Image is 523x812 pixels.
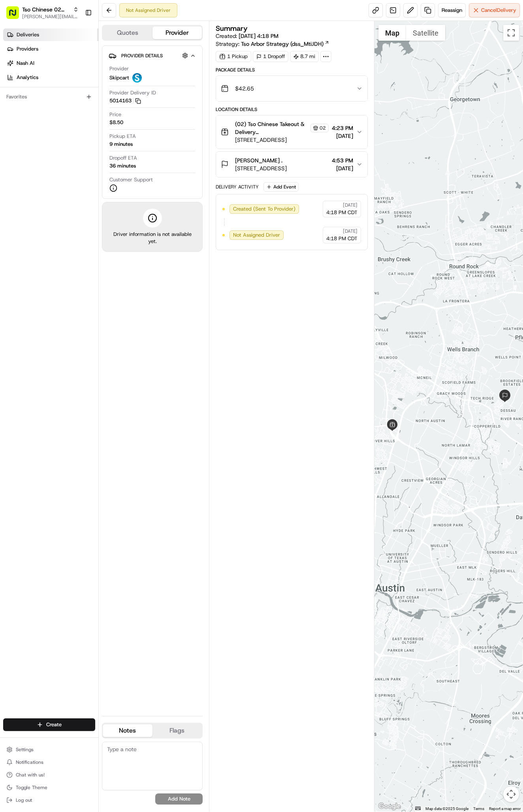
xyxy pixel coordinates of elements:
button: Chat with us! [3,769,95,780]
img: Nash [8,8,24,24]
span: Provider Delivery ID [109,89,156,96]
span: [DATE] [332,164,353,172]
button: 5014163 [109,97,141,104]
div: 💻 [67,177,73,184]
span: [DATE] [90,144,106,150]
span: $42.65 [235,85,254,92]
p: Welcome 👋 [8,32,144,44]
span: Map data ©2025 Google [425,806,468,811]
span: Providers [17,45,38,53]
span: [DATE] [110,122,126,129]
img: Antonia (Store Manager) [8,115,21,128]
button: Provider [152,26,202,39]
span: [DATE] [332,132,353,140]
button: Toggle Theme [3,782,95,793]
span: Tso Arbor Strategy (dss_MtiJDH) [241,40,324,48]
span: Provider [109,65,129,72]
button: Quotes [103,26,152,39]
button: Notifications [3,757,95,768]
div: Past conversations [8,103,51,109]
div: Strategy: [216,40,329,48]
img: Wisdom Oko [8,136,21,152]
span: Provider Details [121,53,163,59]
span: Log out [16,797,32,803]
button: [PERSON_NAME] .[STREET_ADDRESS]4:53 PM[DATE] [216,152,367,177]
h3: Summary [216,25,248,32]
span: Knowledge Base [16,177,60,185]
span: Toggle Theme [16,784,47,791]
button: Tso Chinese 02 Arbor [22,6,70,13]
img: 1736555255976-a54dd68f-1ca7-489b-9aae-adbdc363a1c4 [8,75,22,90]
span: API Documentation [75,177,127,185]
button: (02) Tso Chinese Takeout & Delivery [GEOGRAPHIC_DATA] [GEOGRAPHIC_DATA] Crossing Manager02[STREET... [216,115,367,149]
span: Nash AI [17,60,34,67]
button: [PERSON_NAME][EMAIL_ADDRESS][DOMAIN_NAME] [22,13,79,20]
img: Google [376,801,403,812]
span: [STREET_ADDRESS] [235,164,287,172]
span: • [105,122,108,129]
span: Customer Support [109,176,153,183]
button: Show street map [378,25,406,41]
a: Open this area in Google Maps (opens a new window) [376,801,403,812]
div: We're available if you need us! [36,83,109,90]
button: Show satellite imagery [406,25,445,41]
span: 02 [320,125,326,131]
button: Provider Details [109,49,196,62]
span: Pylon [79,196,96,202]
a: Terms [473,806,484,811]
span: 4:23 PM [332,124,353,132]
span: [DATE] [343,228,357,234]
img: 1738778727109-b901c2ba-d612-49f7-a14d-d897ce62d23f [17,75,31,90]
span: 4:18 PM CDT [326,209,357,216]
span: [PERSON_NAME] . [235,156,282,164]
span: Not Assigned Driver [233,232,280,239]
a: Powered byPylon [56,196,96,202]
button: $42.65 [216,76,367,101]
button: Add Event [263,182,299,192]
button: Tso Chinese 02 Arbor[PERSON_NAME][EMAIL_ADDRESS][DOMAIN_NAME] [3,3,82,22]
span: Create [46,721,62,728]
span: Created (Sent To Provider) [233,205,295,213]
div: 📗 [8,177,14,184]
div: 9 minutes [109,141,133,148]
div: 1 Dropoff [253,51,288,62]
span: Driver information is not available yet. [109,231,196,245]
span: Chat with us! [16,772,45,778]
button: Start new chat [134,78,144,87]
button: Create [3,718,95,731]
button: Reassign [438,3,466,17]
span: [DATE] 4:18 PM [239,32,278,40]
span: Reassign [442,7,462,14]
button: Flags [152,724,202,737]
span: Analytics [17,74,38,81]
span: (02) Tso Chinese Takeout & Delivery [GEOGRAPHIC_DATA] [GEOGRAPHIC_DATA] Crossing Manager [235,120,309,136]
button: Keyboard shortcuts [415,806,421,810]
a: Tso Arbor Strategy (dss_MtiJDH) [241,40,329,48]
span: [PERSON_NAME] (Store Manager) [24,122,104,129]
span: Settings [16,746,34,753]
input: Clear [21,51,130,59]
span: • [86,144,88,150]
button: CancelDelivery [469,3,520,17]
button: Toggle fullscreen view [503,25,519,41]
button: Log out [3,795,95,806]
button: Map camera controls [503,786,519,802]
span: Cancel Delivery [481,7,516,14]
span: Price [109,111,121,118]
img: profile_skipcart_partner.png [132,73,142,83]
button: See all [122,101,144,111]
span: $8.50 [109,119,123,126]
div: 36 minutes [109,162,136,170]
img: 1736555255976-a54dd68f-1ca7-489b-9aae-adbdc363a1c4 [16,144,22,151]
span: Notifications [16,759,43,765]
div: 1 Pickup [216,51,251,62]
span: Created: [216,32,278,40]
span: Deliveries [17,31,39,38]
a: 💻API Documentation [64,173,130,188]
a: Analytics [3,71,98,84]
div: Package Details [216,67,368,73]
div: Start new chat [36,75,130,83]
div: Location Details [216,106,368,113]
